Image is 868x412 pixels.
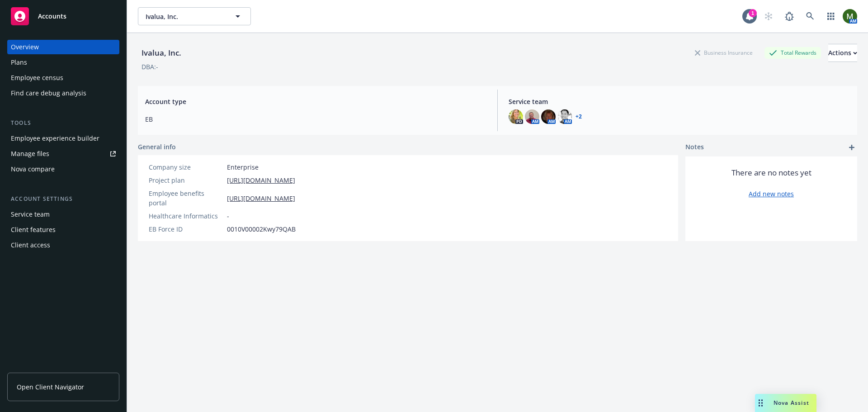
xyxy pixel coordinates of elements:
[11,223,56,237] div: Client features
[764,47,821,58] div: Total Rewards
[138,142,176,152] span: General info
[149,224,223,234] div: EB Force ID
[759,7,778,25] a: Start snowing
[7,131,119,146] a: Employee experience builder
[749,9,757,17] div: 1
[846,142,857,153] a: add
[7,194,119,204] div: Account settings
[576,114,582,119] a: +2
[509,109,523,124] img: photo
[38,13,66,20] span: Accounts
[227,175,295,185] a: [URL][DOMAIN_NAME]
[7,162,119,176] a: Nova compare
[7,55,119,70] a: Plans
[822,7,840,25] a: Switch app
[145,97,486,106] span: Account type
[749,189,794,199] a: Add new notes
[801,7,819,25] a: Search
[525,109,539,124] img: photo
[149,162,223,172] div: Company size
[146,12,224,21] span: Ivalua, Inc.
[145,114,486,124] span: EB
[227,224,296,234] span: 0010V00002Kwy79QAB
[509,97,850,106] span: Service team
[774,399,809,407] span: Nova Assist
[227,211,229,221] span: -
[227,162,259,172] span: Enterprise
[780,7,798,25] a: Report a Bug
[7,40,119,54] a: Overview
[11,147,49,161] div: Manage files
[149,175,223,185] div: Project plan
[557,109,572,124] img: photo
[541,109,556,124] img: photo
[731,167,811,178] span: There are no notes yet
[142,62,158,71] div: DBA: -
[828,44,857,62] div: Actions
[138,47,185,59] div: Ivalua, Inc.
[11,86,86,100] div: Find care debug analysis
[11,238,50,252] div: Client access
[755,394,816,412] button: Nova Assist
[7,147,119,161] a: Manage files
[7,207,119,222] a: Service team
[685,142,704,153] span: Notes
[149,189,223,208] div: Employee benefits portal
[11,131,99,146] div: Employee experience builder
[7,118,119,128] div: Tools
[11,55,27,70] div: Plans
[755,394,766,412] div: Drag to move
[17,382,84,392] span: Open Client Navigator
[11,71,63,85] div: Employee census
[690,47,757,58] div: Business Insurance
[11,40,39,54] div: Overview
[843,9,857,24] img: photo
[227,194,295,203] a: [URL][DOMAIN_NAME]
[7,86,119,100] a: Find care debug analysis
[138,7,251,25] button: Ivalua, Inc.
[149,211,223,221] div: Healthcare Informatics
[7,4,119,29] a: Accounts
[11,162,55,176] div: Nova compare
[7,71,119,85] a: Employee census
[11,207,50,222] div: Service team
[7,238,119,252] a: Client access
[7,223,119,237] a: Client features
[828,44,857,62] button: Actions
